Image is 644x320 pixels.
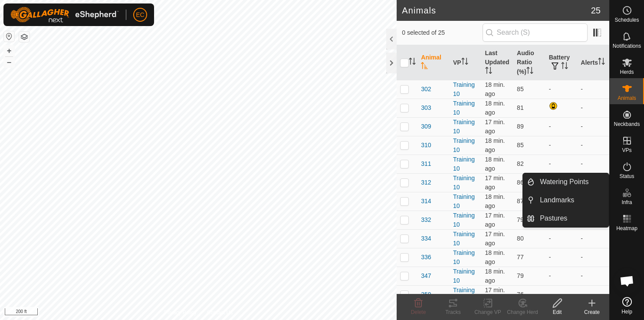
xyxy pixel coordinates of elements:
th: Animal [417,45,450,80]
td: - [577,117,609,136]
td: - [577,136,609,155]
span: EC [136,10,144,20]
span: Oct 15, 2025, 10:04 AM [485,193,505,209]
h2: Animals [402,5,591,16]
th: Audio Ratio (%) [513,45,545,80]
span: Heatmap [616,226,637,231]
span: 334 [421,234,431,243]
a: Training 10 [453,212,475,228]
p-sorticon: Activate to sort [461,59,468,66]
td: - [577,229,609,248]
span: 86 [517,179,524,186]
td: - [545,117,578,136]
p-sorticon: Activate to sort [421,63,428,70]
span: Oct 15, 2025, 10:04 AM [485,212,505,228]
span: 85 [517,86,524,92]
p-sorticon: Activate to sort [526,68,533,75]
td: - [545,229,578,248]
span: 303 [421,103,431,112]
td: - [577,80,609,99]
td: - [545,248,578,267]
span: 309 [421,122,431,131]
input: Search (S) [483,23,588,42]
span: 85 [517,142,524,148]
a: Training 10 [453,81,475,97]
span: 79 [517,272,524,279]
td: - [577,99,609,117]
th: VP [450,45,482,80]
a: Help [610,294,644,318]
button: + [4,46,14,56]
td: - [545,285,578,304]
span: Status [619,174,634,179]
div: Edit [540,308,575,316]
a: Training 10 [453,119,475,135]
span: Landmarks [540,195,574,205]
a: Contact Us [207,309,233,317]
span: 80 [517,235,524,242]
div: Change Herd [505,308,540,316]
span: Neckbands [614,122,640,127]
div: Change VP [470,308,505,316]
td: - [577,267,609,285]
button: Reset Map [4,31,14,42]
a: Training 10 [453,137,475,153]
span: Oct 15, 2025, 10:04 AM [485,175,505,191]
td: - [577,285,609,304]
span: 347 [421,271,431,280]
span: Oct 15, 2025, 10:04 AM [485,249,505,265]
a: Training 10 [453,156,475,172]
span: 0 selected of 25 [402,28,482,37]
td: - [545,267,578,285]
p-sorticon: Activate to sort [598,59,605,66]
a: Pastures [535,210,609,227]
a: Training 10 [453,287,475,303]
img: Gallagher Logo [10,7,119,23]
span: 77 [517,254,524,261]
span: 82 [517,160,524,167]
span: Infra [621,200,632,205]
a: Training 10 [453,175,475,191]
th: Alerts [577,45,609,80]
li: Watering Points [523,173,609,191]
span: Oct 15, 2025, 10:04 AM [485,81,505,97]
td: - [577,248,609,267]
span: Watering Points [540,177,588,187]
a: Training 10 [453,231,475,247]
span: 332 [421,215,431,224]
span: Oct 15, 2025, 10:04 AM [485,119,505,135]
a: Training 10 [453,193,475,209]
span: Oct 15, 2025, 10:04 AM [485,100,505,116]
div: Tracks [436,308,470,316]
span: Oct 15, 2025, 10:04 AM [485,156,505,172]
span: Schedules [614,17,639,23]
span: Oct 15, 2025, 10:04 AM [485,268,505,284]
p-sorticon: Activate to sort [561,63,568,70]
span: 310 [421,141,431,150]
p-sorticon: Activate to sort [485,68,492,75]
span: 81 [517,104,524,111]
a: Training 10 [453,268,475,284]
div: Create [575,308,609,316]
span: 359 [421,290,431,299]
span: Oct 15, 2025, 10:04 AM [485,287,505,303]
span: 312 [421,178,431,187]
span: Help [621,309,632,314]
span: Oct 15, 2025, 10:04 AM [485,231,505,247]
span: 76 [517,291,524,298]
span: Animals [618,96,636,101]
span: 89 [517,123,524,130]
a: Privacy Policy [164,309,197,317]
td: - [545,136,578,155]
div: Open chat [614,268,640,294]
a: Training 10 [453,249,475,265]
th: Battery [545,45,578,80]
a: Landmarks [535,191,609,209]
span: 87 [517,198,524,205]
a: Training 10 [453,100,475,116]
span: 311 [421,159,431,168]
span: 314 [421,197,431,206]
li: Pastures [523,210,609,227]
span: 79 [517,216,524,223]
td: - [545,155,578,173]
